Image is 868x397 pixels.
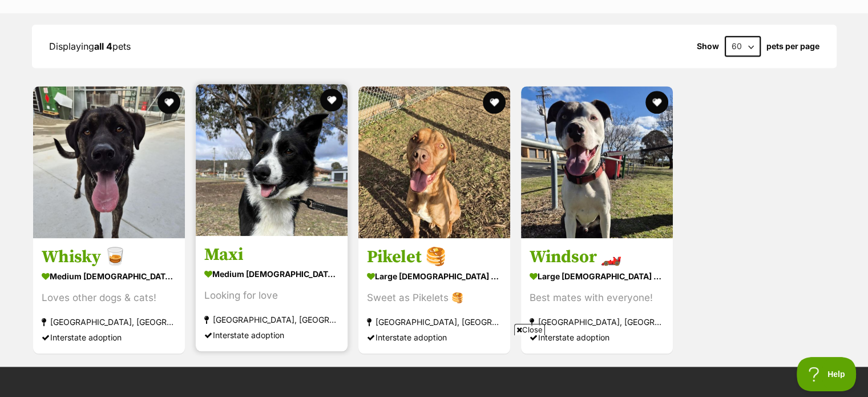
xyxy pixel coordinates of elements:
[196,84,348,236] img: Maxi
[797,357,857,391] iframe: Help Scout Beacon - Open
[530,268,664,285] div: large [DEMOGRAPHIC_DATA] Dog
[766,42,819,51] label: pets per page
[42,330,176,346] div: Interstate adoption
[358,86,510,238] img: Pikelet 🥞
[530,330,664,346] div: Interstate adoption
[697,42,719,51] span: Show
[483,91,506,114] button: favourite
[530,315,664,330] div: [GEOGRAPHIC_DATA], [GEOGRAPHIC_DATA]
[158,340,711,391] iframe: Advertisement
[358,238,510,354] a: Pikelet 🥞 large [DEMOGRAPHIC_DATA] Dog Sweet as Pikelets 🥞 [GEOGRAPHIC_DATA], [GEOGRAPHIC_DATA] I...
[367,268,502,285] div: large [DEMOGRAPHIC_DATA] Dog
[42,268,176,285] div: medium [DEMOGRAPHIC_DATA] Dog
[94,41,112,52] strong: all 4
[42,291,176,306] div: Loves other dogs & cats!
[204,328,339,343] div: Interstate adoption
[204,288,339,304] div: Looking for love
[42,315,176,330] div: [GEOGRAPHIC_DATA], [GEOGRAPHIC_DATA]
[204,244,339,266] h3: Maxi
[49,41,131,52] span: Displaying pets
[158,91,180,114] button: favourite
[521,86,673,238] img: Windsor 🏎️
[33,86,185,238] img: Whisky 🥃
[514,324,545,335] span: Close
[367,291,502,306] div: Sweet as Pikelets 🥞
[204,266,339,283] div: medium [DEMOGRAPHIC_DATA] Dog
[367,330,502,346] div: Interstate adoption
[204,312,339,328] div: [GEOGRAPHIC_DATA], [GEOGRAPHIC_DATA]
[33,238,185,354] a: Whisky 🥃 medium [DEMOGRAPHIC_DATA] Dog Loves other dogs & cats! [GEOGRAPHIC_DATA], [GEOGRAPHIC_DA...
[645,91,668,114] button: favourite
[367,315,502,330] div: [GEOGRAPHIC_DATA], [GEOGRAPHIC_DATA]
[521,238,673,354] a: Windsor 🏎️ large [DEMOGRAPHIC_DATA] Dog Best mates with everyone! [GEOGRAPHIC_DATA], [GEOGRAPHIC_...
[42,247,176,268] h3: Whisky 🥃
[530,291,664,306] div: Best mates with everyone!
[367,247,502,268] h3: Pikelet 🥞
[530,247,664,268] h3: Windsor 🏎️
[320,89,343,111] button: favourite
[196,236,348,352] a: Maxi medium [DEMOGRAPHIC_DATA] Dog Looking for love [GEOGRAPHIC_DATA], [GEOGRAPHIC_DATA] Intersta...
